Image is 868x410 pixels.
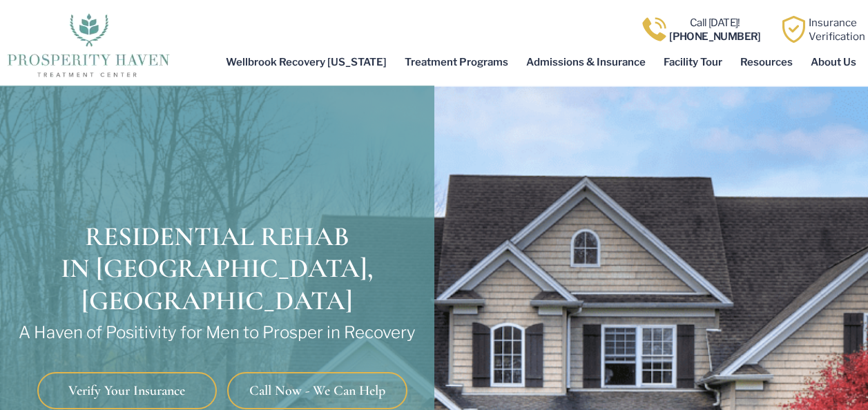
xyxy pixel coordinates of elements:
a: Call [DATE]![PHONE_NUMBER] [669,17,761,43]
a: InsuranceVerification [809,17,865,43]
a: Resources [731,46,802,78]
img: Call one of Prosperity Haven's dedicated counselors today so we can help you overcome addiction [641,16,668,43]
a: Treatment Programs [396,46,517,78]
a: Verify Your Insurance [37,372,217,409]
a: Admissions & Insurance [517,46,655,78]
span: Verify Your Insurance [59,384,195,398]
b: [PHONE_NUMBER] [669,30,761,43]
h1: RESIDENTIAL REHAB IN [GEOGRAPHIC_DATA], [GEOGRAPHIC_DATA] [7,221,427,318]
a: Call Now - We Can Help [227,372,407,409]
img: The logo for Prosperity Haven Addiction Recovery Center. [3,10,173,78]
img: Learn how Prosperity Haven, a verified substance abuse center can help you overcome your addiction [780,16,807,43]
p: A Haven of Positivity for Men to Prosper in Recovery [7,324,427,341]
a: About Us [802,46,865,78]
a: Wellbrook Recovery [US_STATE] [217,46,396,78]
span: Call Now - We Can Help [249,384,385,398]
a: Facility Tour [655,46,731,78]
